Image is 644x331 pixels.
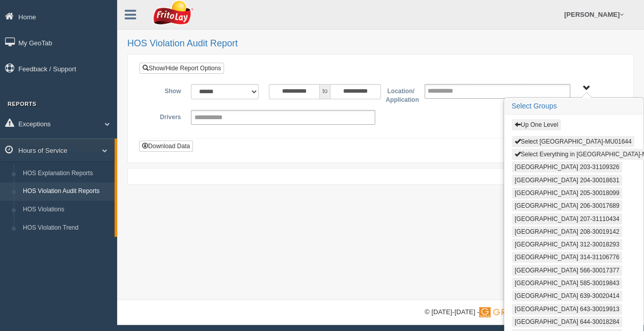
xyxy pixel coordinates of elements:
button: [GEOGRAPHIC_DATA] 205-30018099 [512,187,623,199]
button: [GEOGRAPHIC_DATA] 585-30019843 [512,278,623,289]
h2: HOS Violation Audit Report [127,39,634,49]
button: [GEOGRAPHIC_DATA] 203-31109326 [512,161,623,173]
button: [GEOGRAPHIC_DATA] 207-31110434 [512,213,623,225]
button: [GEOGRAPHIC_DATA] 206-30017689 [512,200,623,211]
span: to [320,84,330,99]
a: Show/Hide Report Options [139,63,224,74]
div: © [DATE]-[DATE] - ™ [425,307,634,318]
button: [GEOGRAPHIC_DATA] 208-30019142 [512,226,623,237]
label: Drivers [147,110,186,122]
button: [GEOGRAPHIC_DATA] 644-30018284 [512,316,623,327]
button: [GEOGRAPHIC_DATA] 204-30018631 [512,175,623,186]
a: HOS Explanation Reports [18,164,115,183]
button: [GEOGRAPHIC_DATA] 566-30017377 [512,265,623,276]
label: Location/ Application [380,84,419,105]
button: [GEOGRAPHIC_DATA] 643-30019913 [512,304,623,315]
a: HOS Violations [18,201,115,219]
button: Select [GEOGRAPHIC_DATA]-MU01644 [512,136,635,147]
button: Download Data [139,141,193,152]
button: [GEOGRAPHIC_DATA] 314-31106776 [512,252,623,263]
label: Show [147,84,186,96]
button: [GEOGRAPHIC_DATA] 639-30020414 [512,290,623,301]
img: Gridline [479,307,537,317]
button: [GEOGRAPHIC_DATA] 312-30018293 [512,239,623,250]
h3: Select Groups [505,98,643,115]
a: HOS Violation Audit Reports [18,182,115,201]
a: HOS Violation Trend [18,219,115,237]
button: Up One Level [512,119,561,130]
